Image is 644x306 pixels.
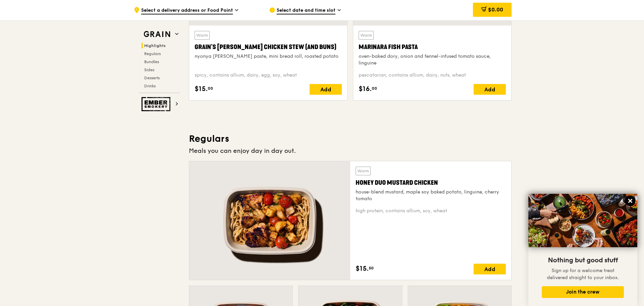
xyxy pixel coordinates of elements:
span: Sides [144,68,154,72]
div: nyonya [PERSON_NAME] paste, mini bread roll, roasted potato [195,53,342,60]
span: 00 [372,86,377,91]
div: Warm [356,167,371,175]
span: Select a delivery address or Food Point [141,7,233,14]
div: Add [474,84,506,95]
div: Honey Duo Mustard Chicken [356,178,506,187]
div: pescatarian, contains allium, dairy, nuts, wheat [359,72,506,79]
span: Regulars [144,51,161,56]
button: Close [625,195,636,206]
span: Desserts [144,76,160,80]
span: Drinks [144,84,156,88]
span: 50 [369,265,374,271]
h3: Regulars [189,133,512,145]
div: spicy, contains allium, dairy, egg, soy, wheat [195,72,342,79]
span: Select date and time slot [277,7,335,14]
div: Meals you can enjoy day in day out. [189,146,512,156]
img: DSC07876-Edit02-Large.jpeg [528,194,637,247]
span: $15. [195,84,208,94]
span: Nothing but good stuff [548,256,618,264]
div: oven-baked dory, onion and fennel-infused tomato sauce, linguine [359,53,506,67]
img: Ember Smokery web logo [142,97,172,111]
span: 00 [208,86,213,91]
div: Grain's [PERSON_NAME] Chicken Stew (and buns) [195,42,342,52]
div: house-blend mustard, maple soy baked potato, linguine, cherry tomato [356,189,506,202]
div: Add [310,84,342,95]
span: $0.00 [488,6,503,13]
span: Sign up for a welcome treat delivered straight to your inbox. [547,268,619,280]
div: Add [474,264,506,274]
div: high protein, contains allium, soy, wheat [356,208,506,214]
span: $15. [356,264,369,274]
img: Grain web logo [142,28,172,40]
span: Highlights [144,43,166,48]
button: Join the crew [542,286,624,298]
div: Warm [195,31,210,40]
span: $16. [359,84,372,94]
div: Warm [359,31,374,40]
span: Bundles [144,59,159,64]
div: Marinara Fish Pasta [359,42,506,52]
